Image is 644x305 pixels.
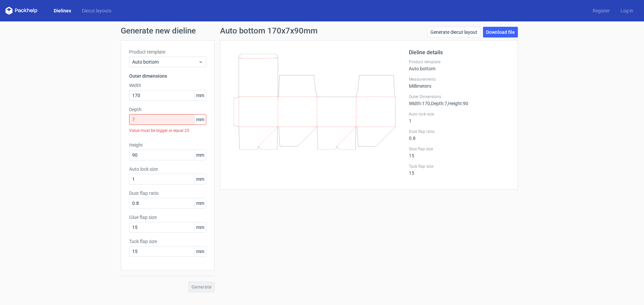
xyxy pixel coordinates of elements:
[409,49,509,57] h2: Dieline details
[129,190,206,197] label: Dust flap ratio
[409,164,509,169] label: Tuck flap size
[129,142,206,148] label: Height
[129,106,206,113] label: Depth
[409,129,509,141] div: 0.8
[129,214,206,221] label: Glue flap size
[129,49,206,55] label: Product template
[194,174,206,184] span: mm
[194,222,206,232] span: mm
[409,77,509,82] label: Measurements
[409,59,509,65] label: Product template
[194,198,206,208] span: mm
[409,146,509,158] div: 15
[615,7,639,14] a: Log in
[194,150,206,160] span: mm
[483,27,518,37] a: Download file
[194,115,206,125] span: mm
[129,125,206,136] div: Value must be bigger or equal 25
[409,59,509,71] div: Auto bottom
[129,82,206,89] label: Width
[121,27,523,35] h1: Generate new dieline
[220,27,318,35] h1: Auto bottom 170x7x90mm
[409,129,509,134] label: Dust flap ratio
[409,111,509,117] label: Auto lock size
[587,7,615,14] a: Register
[409,101,430,106] span: Width : 170
[430,101,447,106] span: , Depth : 7
[129,166,206,172] label: Auto lock size
[409,94,509,99] label: Outer Dimensions
[409,77,509,89] div: Millimeters
[427,27,480,37] a: Generate diecut layout
[129,238,206,245] label: Tuck flap size
[194,90,206,100] span: mm
[132,59,198,65] span: Auto bottom
[409,111,509,124] div: 1
[129,73,206,79] h3: Outer dimensions
[48,7,76,14] a: Dielines
[447,101,468,106] span: , Height : 90
[194,246,206,256] span: mm
[76,7,117,14] a: Diecut layouts
[409,146,509,152] label: Glue flap size
[409,164,509,176] div: 15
